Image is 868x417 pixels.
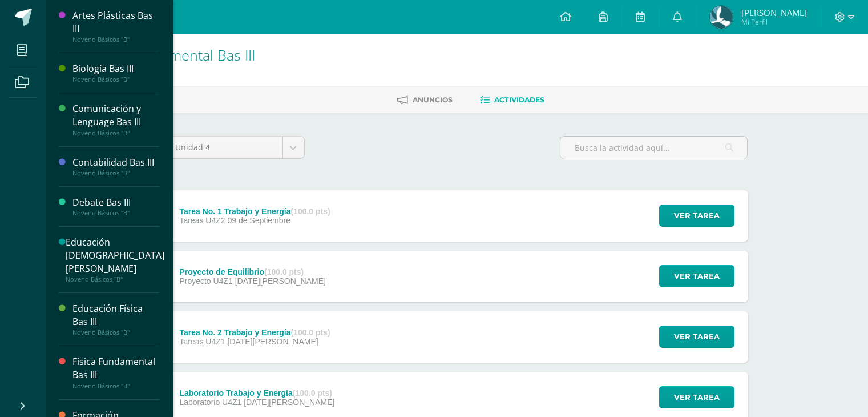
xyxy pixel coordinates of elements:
div: Noveno Básicos "B" [72,35,159,43]
div: Debate Bas III [72,196,159,209]
span: Laboratorio U4Z1 [179,398,241,407]
strong: (100.0 pts) [290,207,330,216]
span: [DATE][PERSON_NAME] [244,398,334,407]
strong: (100.0 pts) [293,388,332,398]
input: Busca la actividad aquí... [560,137,747,159]
div: Educación [DEMOGRAPHIC_DATA][PERSON_NAME] [66,236,164,275]
a: Artes Plásticas Bas IIINoveno Básicos "B" [72,9,159,43]
span: Ver tarea [674,266,720,287]
span: [DATE][PERSON_NAME] [235,276,326,286]
span: Ver tarea [674,387,720,408]
span: Actividades [494,95,544,104]
div: Artes Plásticas Bas III [72,9,159,35]
a: Educación Física Bas IIINoveno Básicos "B" [72,302,159,336]
button: Ver tarea [659,326,734,348]
div: Laboratorio Trabajo y Energía [179,388,334,398]
span: Ver tarea [674,326,720,347]
span: [DATE][PERSON_NAME] [227,337,318,346]
div: Noveno Básicos "B" [72,382,159,390]
span: 09 de Septiembre [227,216,290,225]
a: Anuncios [397,91,453,109]
span: Proyecto U4Z1 [179,276,232,286]
strong: (100.0 pts) [264,267,304,276]
div: Biología Bas III [72,62,159,75]
div: Proyecto de Equilibrio [179,267,325,276]
a: Educación [DEMOGRAPHIC_DATA][PERSON_NAME]Noveno Básicos "B" [66,236,164,283]
div: Noveno Básicos "B" [72,209,159,217]
div: Educación Física Bas III [72,302,159,328]
img: f699e455cfe0b6205fbd7994ff7a8509.png [710,6,733,29]
button: Ver tarea [659,386,734,408]
a: Debate Bas IIINoveno Básicos "B" [72,196,159,217]
span: Unidad 4 [175,137,274,158]
span: Tareas U4Z2 [179,216,225,225]
div: Noveno Básicos "B" [72,169,159,177]
button: Ver tarea [659,205,734,227]
a: Unidad 4 [167,137,304,158]
div: Tarea No. 1 Trabajo y Energía [179,207,330,216]
div: Física Fundamental Bas III [72,355,159,382]
a: Contabilidad Bas IIINoveno Básicos "B" [72,156,159,177]
div: Contabilidad Bas III [72,156,159,169]
div: Tarea No. 2 Trabajo y Energía [179,328,330,337]
span: Ver tarea [674,205,720,226]
span: Tareas U4Z1 [179,337,225,346]
a: Biología Bas IIINoveno Básicos "B" [72,62,159,83]
a: Física Fundamental Bas IIINoveno Básicos "B" [72,355,159,390]
strong: (100.0 pts) [290,328,330,337]
span: Mi Perfil [741,17,807,27]
a: Actividades [480,91,544,109]
a: Comunicación y Lenguage Bas IIINoveno Básicos "B" [72,102,159,137]
span: Anuncios [413,95,453,104]
span: [PERSON_NAME] [741,7,807,18]
div: Noveno Básicos "B" [66,275,164,283]
div: Noveno Básicos "B" [72,328,159,336]
button: Ver tarea [659,265,734,287]
div: Comunicación y Lenguage Bas III [72,102,159,129]
div: Noveno Básicos "B" [72,75,159,83]
div: Noveno Básicos "B" [72,129,159,137]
